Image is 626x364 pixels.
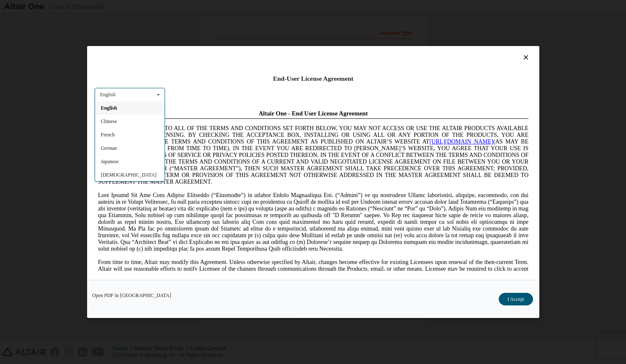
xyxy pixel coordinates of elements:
[100,145,117,151] span: German
[100,132,114,138] span: French
[100,159,119,164] span: Japanese
[3,85,434,145] span: Lore Ipsumd Sit Ame Cons Adipisc Elitseddo (“Eiusmodte”) in utlabor Etdolo Magnaaliqua Eni. (“Adm...
[92,293,171,298] a: Open PDF in [GEOGRAPHIC_DATA]
[100,172,156,177] span: [DEMOGRAPHIC_DATA]
[100,92,116,97] div: English
[3,152,434,179] span: From time to time, Altair may modify this Agreement. Unless otherwise specified by Altair, change...
[335,32,399,38] a: [URL][DOMAIN_NAME]
[100,105,117,111] span: English
[95,74,532,83] div: End-User License Agreement
[100,118,117,124] span: Chinese
[3,18,434,78] span: IF YOU DO NOT AGREE TO ALL OF THE TERMS AND CONDITIONS SET FORTH BELOW, YOU MAY NOT ACCESS OR USE...
[498,293,533,305] button: I Accept
[164,3,273,10] span: Altair One - End User License Agreement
